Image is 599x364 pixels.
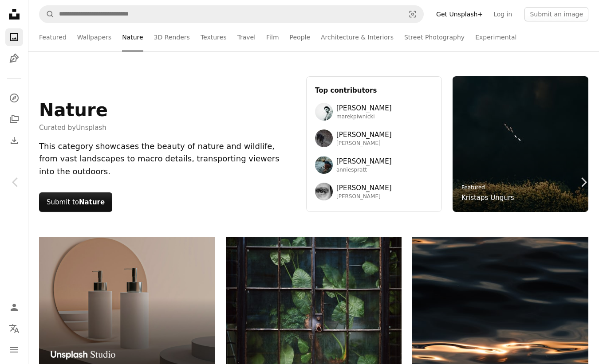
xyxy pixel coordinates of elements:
a: Street Photography [404,23,465,51]
button: Language [5,320,23,337]
button: Submit an image [524,7,588,21]
a: Experimental [475,23,516,51]
a: Avatar of user Marek Piwnicki[PERSON_NAME]marekpiwnicki [315,103,433,121]
span: anniespratt [336,167,392,174]
a: Log in / Sign up [5,298,23,316]
a: People [290,23,311,51]
a: Illustrations [5,50,23,67]
span: [PERSON_NAME] [336,183,392,193]
a: Travel [237,23,256,51]
a: Featured [461,184,485,191]
img: Avatar of user Wolfgang Hasselmann [315,129,333,147]
a: Film [266,23,279,51]
span: [PERSON_NAME] [336,156,392,167]
span: [PERSON_NAME] [336,129,392,140]
a: Kristaps Ungurs [461,192,514,203]
a: Lush green plants seen through a weathered glass door. [226,298,402,306]
a: Sunlight reflects on dark rippling water [412,342,588,350]
strong: Nature [79,198,105,206]
img: Avatar of user Marek Piwnicki [315,103,333,121]
img: Avatar of user Annie Spratt [315,156,333,174]
a: Avatar of user Francesco Ungaro[PERSON_NAME][PERSON_NAME] [315,183,433,200]
button: Submit toNature [39,192,112,212]
a: Photos [5,28,23,46]
a: Explore [5,89,23,107]
a: Unsplash [76,124,106,132]
a: 3D Renders [154,23,190,51]
a: Avatar of user Wolfgang Hasselmann[PERSON_NAME][PERSON_NAME] [315,129,433,147]
a: Next [568,140,599,225]
a: Collections [5,110,23,128]
span: [PERSON_NAME] [336,140,392,147]
span: marekpiwnicki [336,114,392,121]
a: Get Unsplash+ [431,7,488,21]
img: Avatar of user Francesco Ungaro [315,183,333,200]
span: [PERSON_NAME] [336,193,392,200]
a: Log in [488,7,517,21]
a: Textures [201,23,227,51]
span: [PERSON_NAME] [336,103,392,114]
a: Avatar of user Annie Spratt[PERSON_NAME]anniespratt [315,156,433,174]
button: Visual search [402,6,423,23]
a: Download History [5,132,23,149]
button: Menu [5,341,23,359]
a: Architecture & Interiors [321,23,394,51]
div: This category showcases the beauty of nature and wildlife, from vast landscapes to macro details,... [39,140,296,178]
h1: Nature [39,99,108,121]
a: Featured [39,23,67,51]
a: Wallpapers [77,23,111,51]
span: Curated by [39,122,108,133]
h3: Top contributors [315,85,433,96]
button: Search Unsplash [39,6,55,23]
form: Find visuals sitewide [39,5,424,23]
